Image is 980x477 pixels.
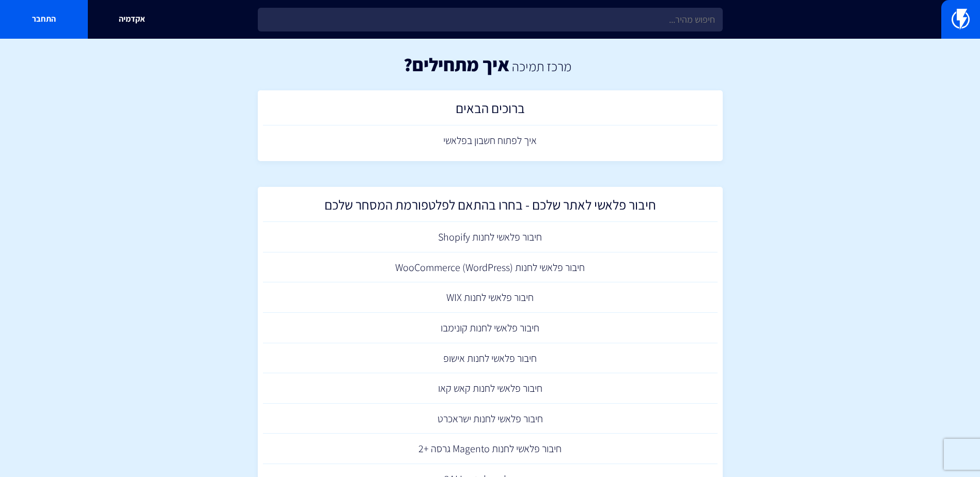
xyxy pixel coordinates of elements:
a: ברוכים הבאים [263,96,718,126]
a: חיבור פלאשי לחנות (WooCommerce (WordPress [263,252,718,283]
a: חיבור פלאשי לאתר שלכם - בחרו בהתאם לפלטפורמת המסחר שלכם [263,192,718,222]
a: חיבור פלאשי לחנות Shopify [263,222,718,252]
a: חיבור פלאשי לחנות קונימבו [263,313,718,343]
h2: ברוכים הבאים [268,101,712,121]
h2: חיבור פלאשי לאתר שלכם - בחרו בהתאם לפלטפורמת המסחר שלכם [268,197,712,217]
a: חיבור פלאשי לחנות קאש קאו [263,373,718,404]
input: חיפוש מהיר... [258,8,723,31]
a: חיבור פלאשי לחנות אישופ [263,343,718,374]
a: איך לפתוח חשבון בפלאשי [263,125,718,156]
a: מרכז תמיכה [512,57,571,75]
a: חיבור פלאשי לחנות ישראכרט [263,404,718,434]
a: חיבור פלאשי לחנות Magento גרסה +2 [263,434,718,464]
a: חיבור פלאשי לחנות WIX [263,282,718,313]
h1: איך מתחילים? [403,54,509,75]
